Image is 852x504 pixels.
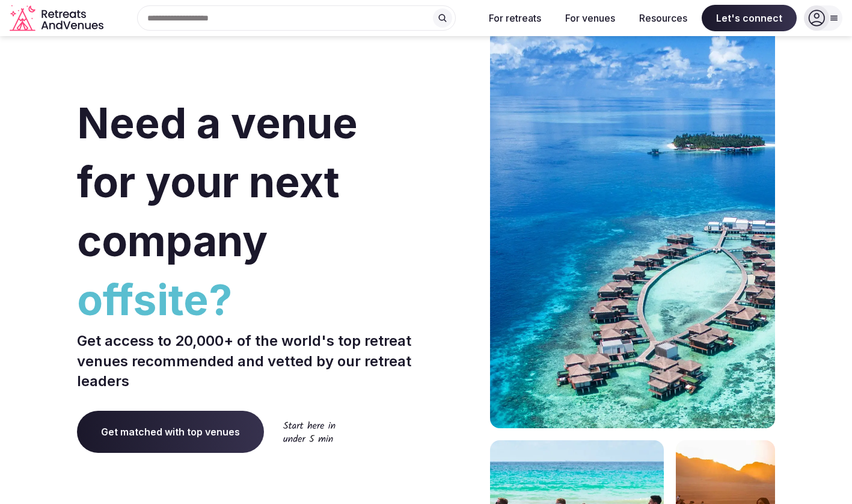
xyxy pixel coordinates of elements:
img: Start here in under 5 min [283,421,336,442]
a: Visit the homepage [10,5,106,32]
a: Get matched with top venues [77,411,264,453]
button: For retreats [479,5,551,31]
button: For venues [556,5,625,31]
button: Resources [630,5,697,31]
p: Get access to 20,000+ of the world's top retreat venues recommended and vetted by our retreat lea... [77,331,421,392]
span: offsite? [77,271,421,330]
span: Need a venue for your next company [77,97,358,266]
svg: Retreats and Venues company logo [10,5,106,32]
span: Let's connect [702,5,797,31]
